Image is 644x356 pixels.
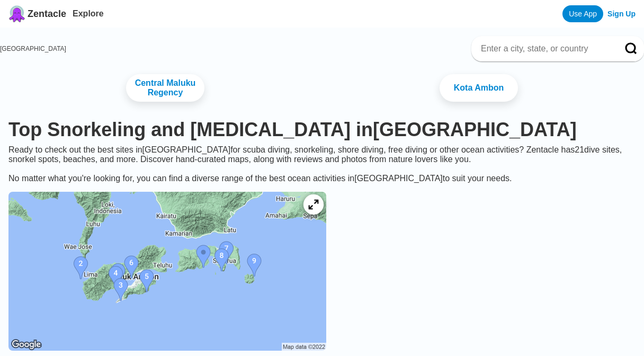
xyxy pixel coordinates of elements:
[8,5,66,22] a: Zentacle logoZentacle
[562,5,603,22] a: Use App
[28,8,66,20] span: Zentacle
[8,5,25,22] img: Zentacle logo
[8,192,326,351] img: Maluku dive site map
[607,10,636,18] a: Sign Up
[126,74,204,102] a: Central Maluku Regency
[8,119,636,141] h1: Top Snorkeling and [MEDICAL_DATA] in [GEOGRAPHIC_DATA]
[73,9,104,18] a: Explore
